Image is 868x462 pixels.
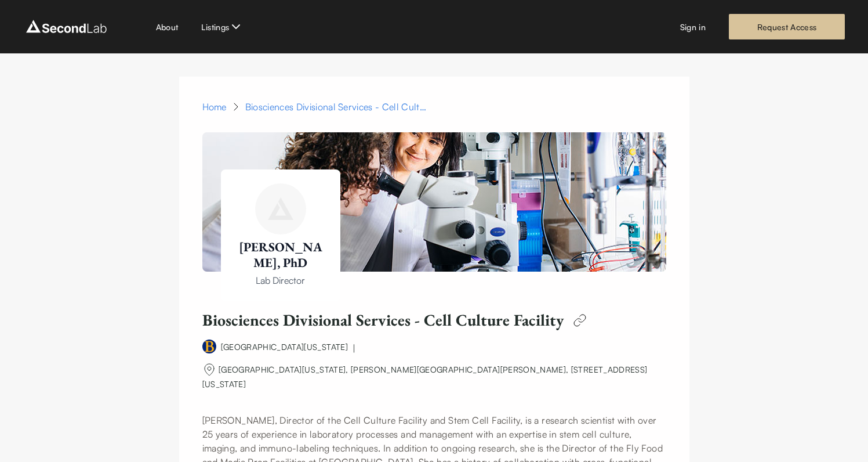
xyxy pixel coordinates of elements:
[680,21,706,33] a: Sign in
[202,310,564,330] h1: Biosciences Divisional Services - Cell Culture Facility
[156,21,179,33] a: About
[729,14,845,39] a: Request Access
[268,197,293,220] img: Alison Killilea, PhD
[237,273,324,287] p: Lab Director
[568,309,591,332] img: edit
[23,17,110,36] img: logo
[201,20,243,34] button: Listings
[202,340,216,353] img: university
[353,341,355,355] div: |
[202,132,666,272] img: Alison Killilea, PhD
[202,100,227,114] a: Home
[237,239,324,271] h1: [PERSON_NAME], PhD
[245,100,431,114] div: Biosciences Divisional Services - Cell Culture Facility
[202,363,216,377] img: org-name
[202,364,648,389] span: [GEOGRAPHIC_DATA][US_STATE], [PERSON_NAME][GEOGRAPHIC_DATA][PERSON_NAME], [STREET_ADDRESS][US_STATE]
[221,342,348,352] a: [GEOGRAPHIC_DATA][US_STATE]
